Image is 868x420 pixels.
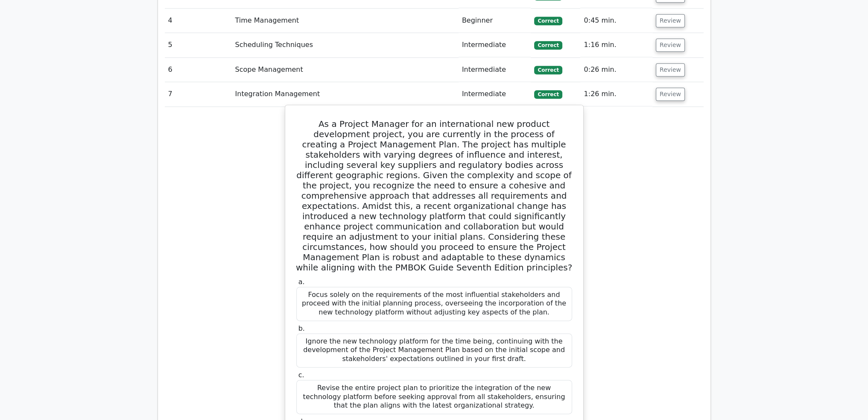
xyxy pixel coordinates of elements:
[296,380,572,414] div: Revise the entire project plan to prioritize the integration of the new technology platform befor...
[459,9,531,33] td: Beginner
[534,90,562,99] span: Correct
[459,82,531,106] td: Intermediate
[231,9,458,33] td: Time Management
[165,9,232,33] td: 4
[298,278,305,286] span: a.
[656,38,685,52] button: Review
[656,63,685,76] button: Review
[231,33,458,57] td: Scheduling Techniques
[580,9,652,33] td: 0:45 min.
[580,82,652,106] td: 1:26 min.
[580,58,652,82] td: 0:26 min.
[534,41,562,50] span: Correct
[580,33,652,57] td: 1:16 min.
[534,66,562,74] span: Correct
[656,14,685,27] button: Review
[459,58,531,82] td: Intermediate
[231,58,458,82] td: Scope Management
[165,58,232,82] td: 6
[298,371,304,379] span: c.
[295,119,573,273] h5: As a Project Manager for an international new product development project, you are currently in t...
[296,333,572,367] div: Ignore the new technology platform for the time being, continuing with the development of the Pro...
[298,324,305,332] span: b.
[165,82,232,106] td: 7
[459,33,531,57] td: Intermediate
[165,33,232,57] td: 5
[656,88,685,101] button: Review
[231,82,458,106] td: Integration Management
[296,287,572,321] div: Focus solely on the requirements of the most influential stakeholders and proceed with the initia...
[534,17,562,25] span: Correct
